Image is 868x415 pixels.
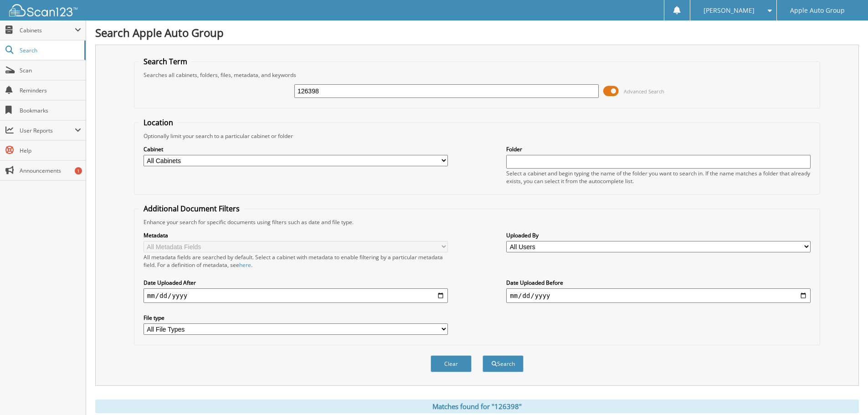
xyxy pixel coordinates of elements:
[506,169,811,185] div: Select a cabinet and begin typing the name of the folder you want to search in. If the name match...
[139,71,815,79] div: Searches all cabinets, folders, files, metadata, and keywords
[9,4,77,16] img: scan123-logo-white.svg
[483,355,524,372] button: Search
[20,67,81,74] span: Scan
[624,88,664,95] span: Advanced Search
[239,261,251,269] a: here
[20,127,75,134] span: User Reports
[139,118,178,128] legend: Location
[20,167,81,174] span: Announcements
[704,8,755,13] span: [PERSON_NAME]
[95,400,859,413] div: Matches found for "126398"
[144,314,448,322] label: File type
[144,288,448,303] input: start
[139,132,815,140] div: Optionally limit your search to a particular cabinet or folder
[506,279,811,287] label: Date Uploaded Before
[139,204,244,214] legend: Additional Document Filters
[75,167,82,174] div: 1
[139,218,815,226] div: Enhance your search for specific documents using filters such as date and file type.
[144,253,448,269] div: All metadata fields are searched by default. Select a cabinet with metadata to enable filtering b...
[144,145,448,153] label: Cabinet
[20,46,80,54] span: Search
[431,355,472,372] button: Clear
[144,279,448,287] label: Date Uploaded After
[95,25,859,40] h1: Search Apple Auto Group
[506,288,811,303] input: end
[20,107,81,114] span: Bookmarks
[144,231,448,239] label: Metadata
[20,147,81,154] span: Help
[790,8,845,13] span: Apple Auto Group
[139,56,192,67] legend: Search Term
[506,231,811,239] label: Uploaded By
[20,26,75,34] span: Cabinets
[506,145,811,153] label: Folder
[20,87,81,94] span: Reminders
